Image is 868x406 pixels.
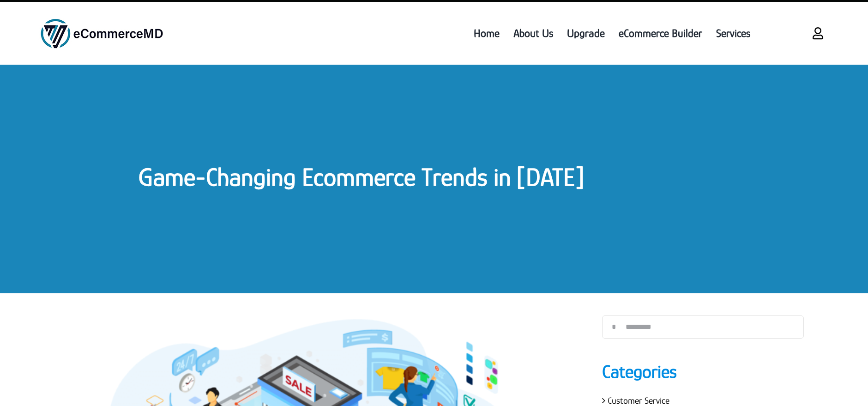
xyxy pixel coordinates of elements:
span: Home [474,25,500,42]
span: About Us [513,25,553,42]
span: eCommerce Builder [619,25,702,42]
a: ecommercemd logo [38,18,165,28]
a: Home [467,11,506,55]
span: Upgrade [567,25,605,42]
h4: Categories [602,359,804,384]
input: Search [602,315,625,339]
input: Search... [602,315,804,339]
a: eCommerce Builder [612,11,709,55]
a: Link to https://www.ecommercemd.com/login [806,21,830,46]
a: Game-Changing Ecommerce Trends in [DATE] [139,163,584,191]
a: Customer Service [608,395,669,406]
a: About Us [506,11,560,55]
img: ecommercemd logo [38,18,165,49]
nav: Menu [203,11,758,55]
a: Upgrade [560,11,612,55]
a: Services [709,11,757,55]
span: Services [716,25,750,42]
